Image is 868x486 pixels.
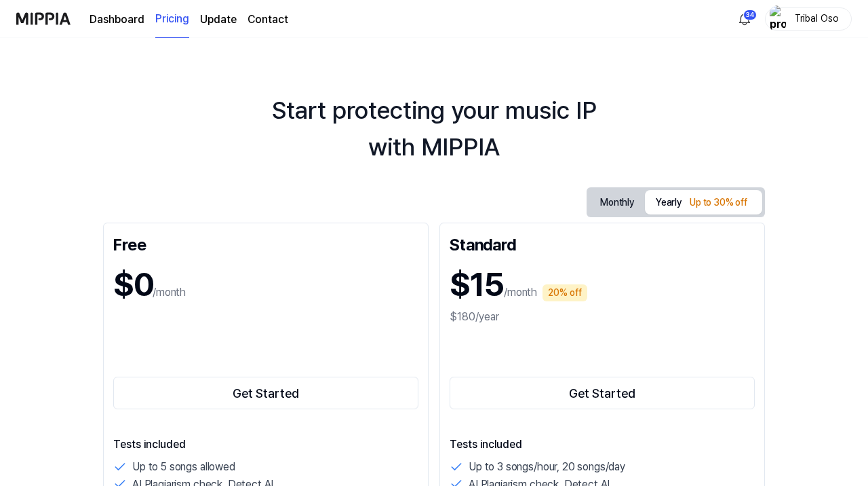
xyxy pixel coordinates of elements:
button: Monthly [589,190,645,215]
img: 알림 [736,11,753,27]
p: Tests included [113,436,418,453]
button: 알림34 [734,8,755,30]
div: Up to 30% off [686,193,751,213]
p: Up to 5 songs allowed [132,458,235,476]
div: $180/year [450,309,755,325]
a: Update [200,12,237,28]
h1: $0 [113,260,153,309]
a: Dashboard [90,12,144,28]
a: Contact [248,12,288,28]
p: /month [153,284,186,301]
h1: $15 [450,260,504,309]
a: Get Started [113,374,418,412]
div: Free [113,233,418,255]
div: Tribal Oso [790,11,843,26]
a: Pricing [155,1,189,38]
button: profileTribal Oso [765,7,852,31]
button: Yearly [645,190,762,214]
div: Standard [450,233,755,255]
button: Get Started [450,377,755,409]
p: /month [504,284,537,301]
button: Get Started [113,377,418,409]
p: Tests included [450,436,755,453]
div: 20% off [542,284,587,301]
div: 34 [743,10,757,20]
a: Get Started [450,374,755,412]
p: Up to 3 songs/hour, 20 songs/day [469,458,625,476]
img: profile [770,5,786,33]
